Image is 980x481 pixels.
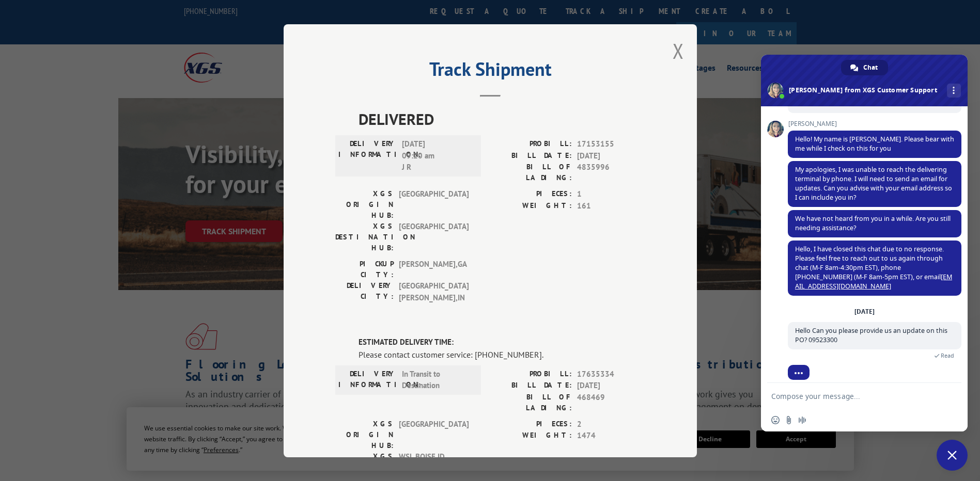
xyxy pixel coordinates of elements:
[937,440,968,471] div: Close chat
[359,348,645,360] div: Please contact customer service: [PHONE_NUMBER].
[577,150,645,162] span: [DATE]
[854,309,875,315] div: [DATE]
[577,138,645,150] span: 17153155
[947,84,961,98] div: More channels
[785,416,793,424] span: Send a file
[788,120,961,127] span: [PERSON_NAME]
[577,188,645,200] span: 1
[338,138,397,173] label: DELIVERY INFORMATION:
[941,352,954,359] span: Read
[795,245,952,291] span: Hello, I have closed this chat due to no response. Please feel free to reach out to us again thro...
[399,259,469,280] span: [PERSON_NAME] , GA
[399,418,469,451] span: [GEOGRAPHIC_DATA]
[771,392,935,401] textarea: Compose your message...
[795,272,952,291] a: [EMAIL_ADDRESS][DOMAIN_NAME]
[335,280,394,303] label: DELIVERY CITY:
[795,214,951,232] span: We have not heard from you in a while. Are you still needing assistance?
[490,380,572,392] label: BILL DATE:
[490,150,572,162] label: BILL DATE:
[577,200,645,212] span: 161
[490,188,572,200] label: PIECES:
[399,280,469,303] span: [GEOGRAPHIC_DATA][PERSON_NAME] , IN
[577,368,645,380] span: 17635334
[490,391,572,413] label: BILL OF LADING:
[577,418,645,430] span: 2
[399,221,469,253] span: [GEOGRAPHIC_DATA]
[490,368,572,380] label: PROBILL:
[798,416,806,424] span: Audio message
[577,162,645,183] span: 4835996
[359,107,645,131] span: DELIVERED
[577,391,645,413] span: 468469
[490,418,572,430] label: PIECES:
[490,200,572,212] label: WEIGHT:
[795,165,952,202] span: My apologies, I was unable to reach the delivering terminal by phone. I will need to send an emai...
[490,162,572,183] label: BILL OF LADING:
[795,326,947,344] span: Hello Can you please provide us an update on this PO? 09523300
[399,188,469,221] span: [GEOGRAPHIC_DATA]
[771,416,780,424] span: Insert an emoji
[490,430,572,442] label: WEIGHT:
[795,135,954,153] span: Hello! My name is [PERSON_NAME]. Please bear with me while I check on this for you
[841,60,888,75] div: Chat
[673,37,684,65] button: Close modal
[335,188,394,221] label: XGS ORIGIN HUB:
[490,138,572,150] label: PROBILL:
[335,259,394,280] label: PICKUP CITY:
[402,368,472,391] span: In Transit to Destination
[577,430,645,442] span: 1474
[359,336,645,348] label: ESTIMATED DELIVERY TIME:
[335,221,394,253] label: XGS DESTINATION HUB:
[863,60,878,75] span: Chat
[577,380,645,392] span: [DATE]
[335,62,645,82] h2: Track Shipment
[402,138,472,173] span: [DATE] 09:20 am J R
[338,368,397,391] label: DELIVERY INFORMATION:
[335,418,394,451] label: XGS ORIGIN HUB:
